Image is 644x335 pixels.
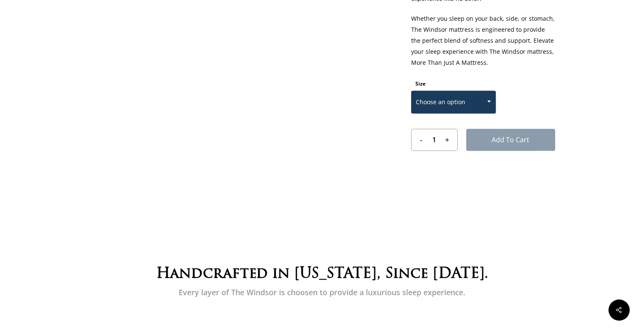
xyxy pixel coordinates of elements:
[411,13,555,77] p: Whether you sleep on your back, side, or stomach, The Windsor mattress is engineered to provide t...
[415,80,426,87] label: Size
[412,129,426,150] input: -
[442,129,457,150] input: +
[466,129,555,151] button: Add to cart
[412,93,495,111] span: Choose an option
[89,265,555,284] h2: Handcrafted in [US_STATE], Since [DATE].
[426,129,442,150] input: Product quantity
[179,287,465,297] span: Every layer of The Windsor is choosen to provide a luxurious sleep experience.
[411,91,496,114] span: Choose an option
